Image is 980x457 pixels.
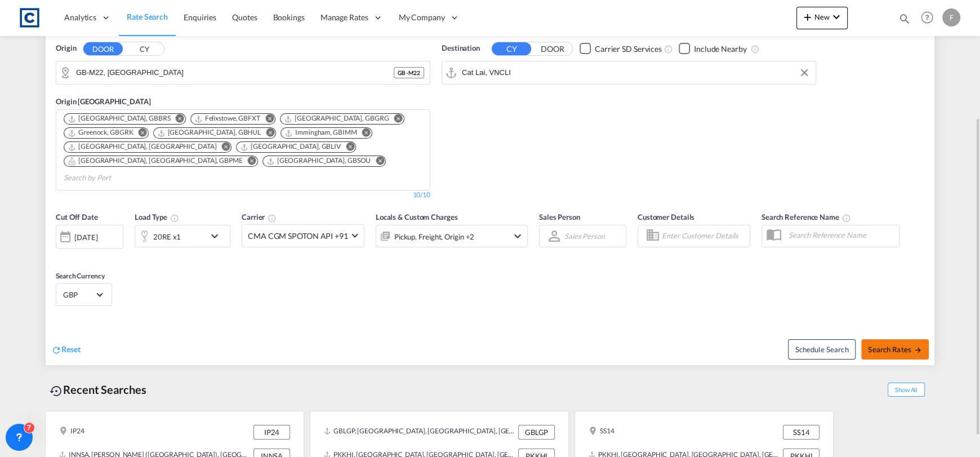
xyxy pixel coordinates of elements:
[242,212,277,221] span: Carrier
[76,64,394,81] input: Search by Door
[942,8,960,26] div: F
[259,128,275,139] button: Remove
[580,43,662,55] md-checkbox: Checkbox No Ink
[268,214,277,223] md-icon: The selected Trucker/Carrierwill be displayed in the rate results If the rates are from another f...
[240,142,343,152] div: Press delete to remove this chip.
[595,43,662,55] div: Carrier SD Services
[888,383,925,397] span: Show All
[46,26,934,365] div: Origin DOOR CY GB-M22, ManchesterOrigin [GEOGRAPHIC_DATA] Chips container. Use arrow keys to sele...
[153,229,181,245] div: 20RE x1
[266,156,371,166] div: Southampton, GBSOU
[273,12,305,22] span: Bookings
[796,64,813,81] button: Clear Input
[783,227,899,243] input: Search Reference Name
[194,114,262,123] div: Press delete to remove this chip.
[168,114,185,125] button: Remove
[63,290,95,300] span: GBP
[589,425,614,440] div: SS14
[442,43,480,54] span: Destination
[208,229,227,243] md-icon: icon-chevron-down
[518,425,555,440] div: GBLGP
[68,156,245,166] div: Press delete to remove this chip.
[694,43,747,55] div: Include Nearby
[50,384,63,398] md-icon: icon-backup-restore
[68,128,133,137] div: Greenock, GBGRK
[750,45,759,54] md-icon: Unchecked: Ignores neighbouring ports when fetching rates.Checked : Includes neighbouring ports w...
[214,142,231,153] button: Remove
[51,345,61,355] md-icon: icon-refresh
[62,286,106,303] md-select: Select Currency: £ GBPUnited Kingdom Pound
[783,425,819,440] div: SS14
[51,344,81,356] div: icon-refreshReset
[284,128,357,137] div: Immingham, GBIMM
[83,42,123,55] button: DOOR
[376,212,458,221] span: Locals & Custom Charges
[68,156,243,166] div: Portsmouth, HAM, GBPME
[131,128,148,139] button: Remove
[135,225,230,247] div: 20RE x1icon-chevron-down
[638,212,694,221] span: Customer Details
[898,12,911,25] md-icon: icon-magnify
[258,114,275,125] button: Remove
[338,142,355,153] button: Remove
[662,228,746,245] input: Enter Customer Details
[127,12,168,21] span: Rate Search
[56,272,105,280] span: Search Currency
[842,214,851,223] md-icon: Your search will be saved by the below given name
[539,212,580,221] span: Sales Person
[232,12,257,22] span: Quotes
[761,212,851,221] span: Search Reference Name
[796,7,848,29] button: icon-plus 400-fgNewicon-chevron-down
[184,12,216,22] span: Enquiries
[170,214,179,223] md-icon: icon-information-outline
[240,156,257,167] button: Remove
[157,128,261,137] div: Hull, GBHUL
[917,8,942,28] div: Help
[664,45,673,54] md-icon: Unchecked: Search for CY (Container Yard) services for all selected carriers.Checked : Search for...
[68,128,136,137] div: Press delete to remove this chip.
[861,339,929,360] button: Search Ratesicon-arrow-right
[56,212,98,221] span: Cut Off Date
[64,169,171,187] input: Chips input.
[492,42,531,55] button: CY
[830,10,843,24] md-icon: icon-chevron-down
[679,43,747,55] md-checkbox: Checkbox No Ink
[135,212,179,221] span: Load Type
[320,12,368,23] span: Manage Rates
[56,247,64,262] md-datepicker: Select
[68,114,171,123] div: Bristol, GBBRS
[914,346,922,354] md-icon: icon-arrow-right
[284,114,391,123] div: Press delete to remove this chip.
[248,230,348,242] span: CMA CGM SPOTON API +91
[284,114,389,123] div: Grangemouth, GBGRG
[355,128,372,139] button: Remove
[399,12,445,23] span: My Company
[462,64,810,81] input: Search by Port
[68,142,216,152] div: London Gateway Port, GBLGP
[801,10,814,24] md-icon: icon-plus 400-fg
[511,229,524,243] md-icon: icon-chevron-down
[124,42,164,55] button: CY
[563,228,606,244] md-select: Sales Person
[917,8,937,27] span: Help
[266,156,373,166] div: Press delete to remove this chip.
[68,142,219,152] div: Press delete to remove this chip.
[56,225,123,249] div: [DATE]
[387,114,404,125] button: Remove
[240,142,341,152] div: Liverpool, GBLIV
[412,190,430,200] div: 10/10
[56,97,151,106] span: Origin [GEOGRAPHIC_DATA]
[157,128,264,137] div: Press delete to remove this chip.
[788,339,856,360] button: Note: By default Schedule search will only considerorigin ports, destination ports and cut off da...
[56,61,430,84] md-input-container: GB-M22, Manchester
[17,5,42,30] img: 1fdb9190129311efbfaf67cbb4249bed.jpeg
[74,232,97,242] div: [DATE]
[45,377,151,402] div: Recent Searches
[64,12,96,23] span: Analytics
[868,345,922,354] span: Search Rates
[898,12,911,29] div: icon-magnify
[442,61,816,84] md-input-container: Cat Lai, VNCLI
[284,128,359,137] div: Press delete to remove this chip.
[801,12,843,21] span: New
